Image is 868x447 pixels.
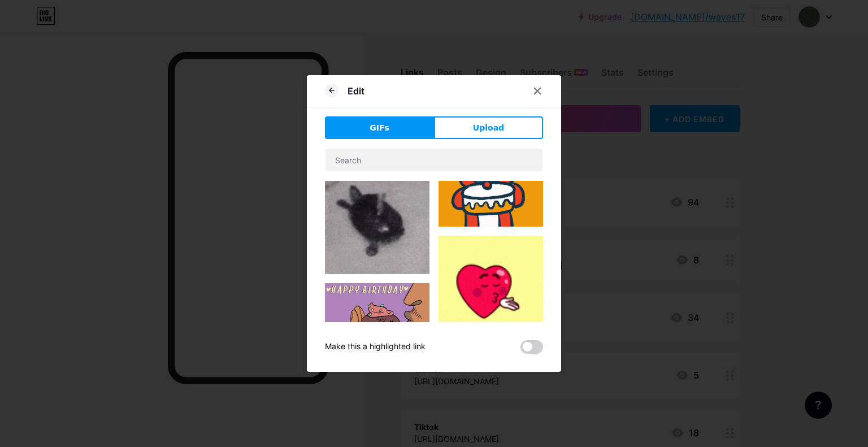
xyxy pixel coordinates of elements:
[325,283,429,358] img: Gihpy
[325,149,542,171] input: Search
[348,84,364,98] div: Edit
[439,236,543,340] img: Gihpy
[473,122,504,134] span: Upload
[370,122,389,134] span: GIFs
[439,143,543,227] img: Gihpy
[325,116,434,139] button: GIFs
[325,149,429,274] img: Gihpy
[434,116,543,139] button: Upload
[325,340,426,354] div: Make this a highlighted link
